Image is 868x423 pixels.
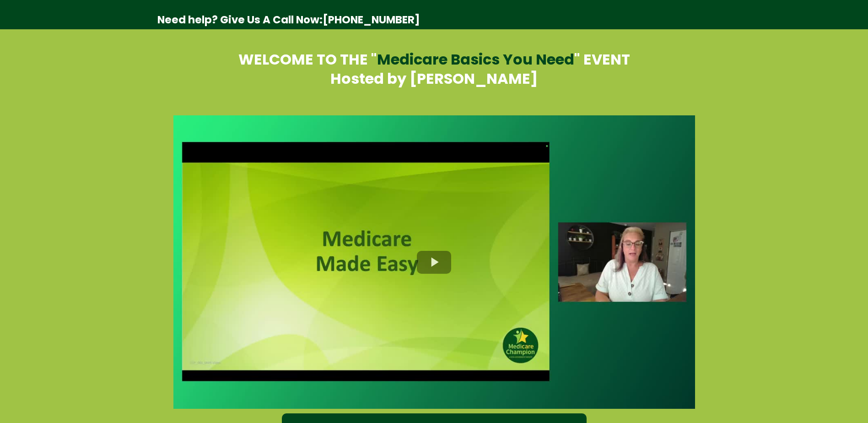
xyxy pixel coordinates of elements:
h1: Hosted by [PERSON_NAME] [169,69,700,88]
strong: Need help? Give Us A Call Now: [157,12,323,27]
a: [PHONE_NUMBER] [323,12,420,27]
strong: Medicare Basics You Need [377,49,574,70]
h1: WELCOME TO THE " " EVENT [169,50,700,69]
